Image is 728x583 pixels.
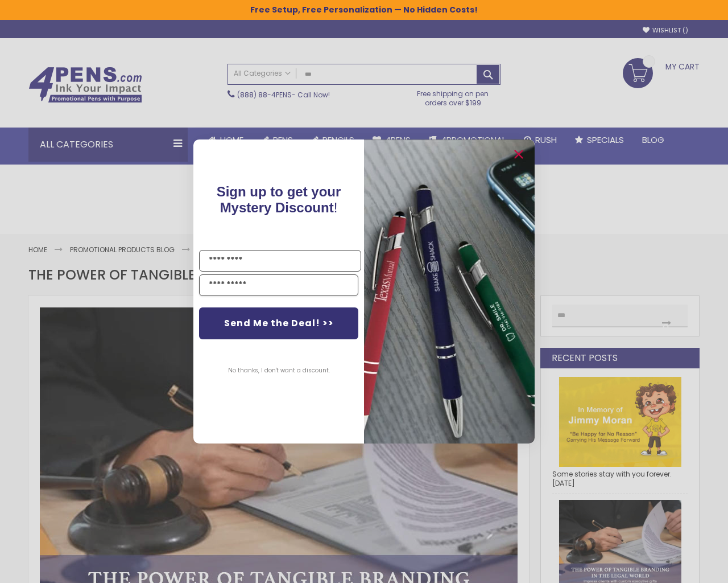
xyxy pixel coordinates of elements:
[364,139,535,443] img: pop-up-image
[510,145,528,163] button: Close dialog
[217,184,341,215] span: !
[199,307,358,339] button: Send Me the Deal! >>
[222,356,336,385] button: No thanks, I don't want a discount.
[217,184,341,215] span: Sign up to get your Mystery Discount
